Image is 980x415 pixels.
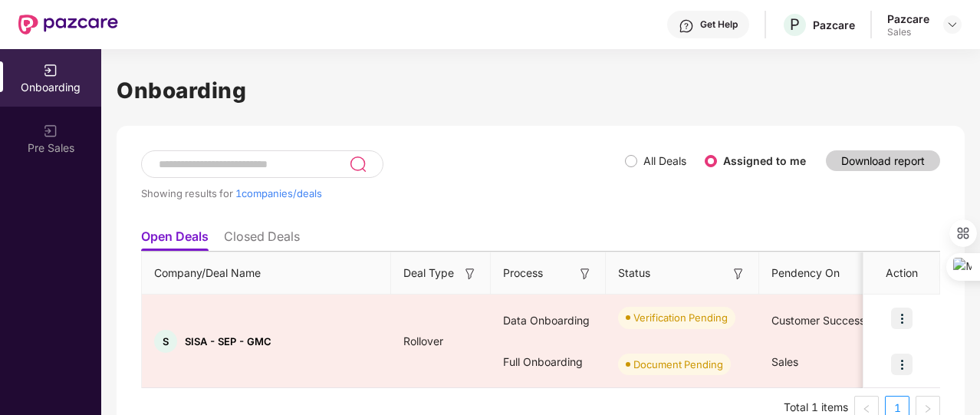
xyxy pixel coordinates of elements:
[462,266,478,282] img: svg+xml;base64,PHN2ZyB3aWR0aD0iMTYiIGhlaWdodD0iMTYiIHZpZXdCb3g9IjAgMCAxNiAxNiIgZmlsbD0ibm9uZSIgeG...
[491,300,606,341] div: Data Onboarding
[391,334,455,347] span: Rollover
[633,310,728,325] div: Verification Pending
[863,252,940,295] th: Action
[771,265,840,282] span: Pendency On
[117,74,965,107] h1: Onboarding
[891,308,913,329] img: icon
[224,229,300,251] li: Closed Deals
[731,266,746,282] img: svg+xml;base64,PHN2ZyB3aWR0aD0iMTYiIGhlaWdodD0iMTYiIHZpZXdCb3g9IjAgMCAxNiAxNiIgZmlsbD0ibm9uZSIgeG...
[185,335,271,347] span: SISA - SEP - GMC
[826,150,940,171] button: Download report
[43,63,58,78] img: svg+xml;base64,PHN2ZyB3aWR0aD0iMjAiIGhlaWdodD0iMjAiIHZpZXdCb3g9IjAgMCAyMCAyMCIgZmlsbD0ibm9uZSIgeG...
[700,18,738,31] div: Get Help
[887,12,929,26] div: Pazcare
[633,357,723,372] div: Document Pending
[790,15,800,34] span: P
[154,330,177,353] div: S
[503,265,543,282] span: Process
[349,155,367,173] img: svg+xml;base64,PHN2ZyB3aWR0aD0iMjQiIGhlaWdodD0iMjUiIHZpZXdCb3g9IjAgMCAyNCAyNSIgZmlsbD0ibm9uZSIgeG...
[723,154,806,167] label: Assigned to me
[142,252,391,295] th: Company/Deal Name
[43,124,58,139] img: svg+xml;base64,PHN2ZyB3aWR0aD0iMjAiIGhlaWdodD0iMjAiIHZpZXdCb3g9IjAgMCAyMCAyMCIgZmlsbD0ibm9uZSIgeG...
[813,18,855,32] div: Pazcare
[235,187,322,199] span: 1 companies/deals
[577,266,593,282] img: svg+xml;base64,PHN2ZyB3aWR0aD0iMTYiIGhlaWdodD0iMTYiIHZpZXdCb3g9IjAgMCAxNiAxNiIgZmlsbD0ibm9uZSIgeG...
[887,26,929,38] div: Sales
[403,265,454,282] span: Deal Type
[679,18,694,34] img: svg+xml;base64,PHN2ZyBpZD0iSGVscC0zMngzMiIgeG1sbnM9Imh0dHA6Ly93d3cudzMub3JnLzIwMDAvc3ZnIiB3aWR0aD...
[643,154,686,167] label: All Deals
[141,187,625,199] div: Showing results for
[618,265,650,282] span: Status
[946,18,959,31] img: svg+xml;base64,PHN2ZyBpZD0iRHJvcGRvd24tMzJ4MzIiIHhtbG5zPSJodHRwOi8vd3d3LnczLm9yZy8yMDAwL3N2ZyIgd2...
[923,404,932,413] span: right
[491,341,606,383] div: Full Onboarding
[18,15,118,35] img: New Pazcare Logo
[862,404,871,413] span: left
[141,229,209,251] li: Open Deals
[771,355,798,368] span: Sales
[891,354,913,375] img: icon
[771,314,865,327] span: Customer Success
